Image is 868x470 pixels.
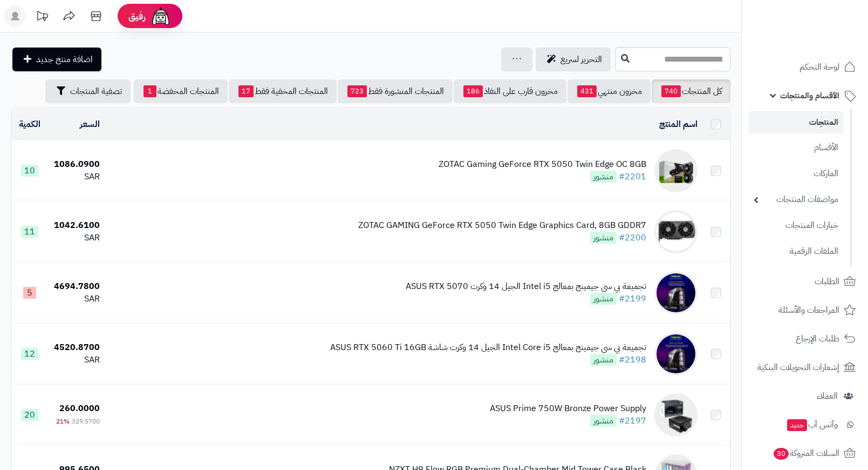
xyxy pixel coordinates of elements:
[128,10,146,23] span: رفيق
[778,303,839,318] span: المراجعات والأسئلة
[406,280,646,293] div: تجميعة بي سي جيمينج بمعالج Intel i5 الجيل 14 وكرت ASUS RTX 5070
[338,79,453,103] a: المنتجات المنشورة فقط723
[490,402,646,415] div: ASUS Prime 750W Bronze Power Supply
[773,447,789,460] span: 30
[748,354,862,380] a: إشعارات التحويلات البنكية
[748,111,844,133] a: المنتجات
[619,414,646,427] a: #2197
[654,210,698,253] img: ZOTAC GAMING GeForce RTX 5050 Twin Edge Graphics Card, 8GB GDDR7
[70,85,122,98] span: تصفية المنتجات
[454,79,566,103] a: مخزون قارب على النفاذ186
[780,88,839,103] span: الأقسام والمنتجات
[654,332,698,375] img: تجميعة بي سي جيمينج بمعالج Intel Core i5 الجيل 14 وكرت شاشة ASUS RTX 5060 Ti 16GB
[52,171,100,183] div: SAR
[748,188,844,211] a: مواصفات المنتجات
[748,214,844,237] a: خيارات المنتجات
[12,48,101,71] a: اضافة منتج جديد
[659,118,698,131] a: اسم المنتج
[590,171,617,183] span: منشور
[439,158,646,171] div: ZOTAC Gaming GeForce RTX 5050 Twin Edge OC 8GB
[150,5,172,27] img: ai-face.png
[21,165,38,177] span: 10
[52,341,100,354] div: 4520.8700
[577,85,597,97] span: 431
[748,412,862,438] a: وآتس آبجديد
[56,417,70,426] span: 21%
[80,118,100,131] a: السعر
[748,297,862,323] a: المراجعات والأسئلة
[773,446,839,461] span: السلات المتروكة
[21,348,38,360] span: 12
[21,409,38,421] span: 20
[654,393,698,437] img: ASUS Prime 750W Bronze Power Supply
[52,280,100,293] div: 4694.7800
[45,79,131,103] button: تصفية المنتجات
[590,232,617,244] span: منشور
[463,85,483,97] span: 186
[36,53,93,66] span: اضافة منتج جديد
[661,85,681,97] span: 740
[817,388,838,404] span: العملاء
[652,79,730,103] a: كل المنتجات740
[561,53,602,66] span: التحرير لسريع
[748,162,844,185] a: الماركات
[536,48,611,71] a: التحرير لسريع
[52,293,100,305] div: SAR
[72,417,100,426] span: 329.5700
[52,219,100,232] div: 1042.6100
[654,149,698,192] img: ZOTAC Gaming GeForce RTX 5050 Twin Edge OC 8GB
[748,54,862,80] a: لوحة التحكم
[786,417,838,432] span: وآتس آب
[619,170,646,183] a: #2201
[654,271,698,314] img: تجميعة بي سي جيمينج بمعالج Intel i5 الجيل 14 وكرت ASUS RTX 5070
[590,293,617,305] span: منشور
[29,5,56,30] a: تحديثات المنصة
[590,354,617,366] span: منشور
[347,85,367,97] span: 723
[590,415,617,427] span: منشور
[748,440,862,466] a: السلات المتروكة30
[229,79,337,103] a: المنتجات المخفية فقط17
[619,292,646,305] a: #2199
[815,274,839,289] span: الطلبات
[799,59,839,75] span: لوحة التحكم
[748,136,844,159] a: الأقسام
[19,118,40,131] a: الكمية
[787,419,807,431] span: جديد
[748,240,844,263] a: الملفات الرقمية
[52,232,100,244] div: SAR
[143,85,156,97] span: 1
[52,354,100,366] div: SAR
[330,341,646,354] div: تجميعة بي سي جيمينج بمعالج Intel Core i5 الجيل 14 وكرت شاشة ASUS RTX 5060 Ti 16GB
[748,268,862,294] a: الطلبات
[619,353,646,366] a: #2198
[238,85,254,97] span: 17
[796,331,839,346] span: طلبات الإرجاع
[748,326,862,352] a: طلبات الإرجاع
[59,402,100,415] span: 260.0000
[23,287,36,299] span: 5
[748,383,862,409] a: العملاء
[21,226,38,238] span: 11
[619,231,646,244] a: #2200
[757,360,839,375] span: إشعارات التحويلات البنكية
[568,79,651,103] a: مخزون منتهي431
[358,219,646,232] div: ZOTAC GAMING GeForce RTX 5050 Twin Edge Graphics Card, 8GB GDDR7
[52,158,100,171] div: 1086.0900
[795,18,858,41] img: logo-2.png
[134,79,228,103] a: المنتجات المخفضة1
